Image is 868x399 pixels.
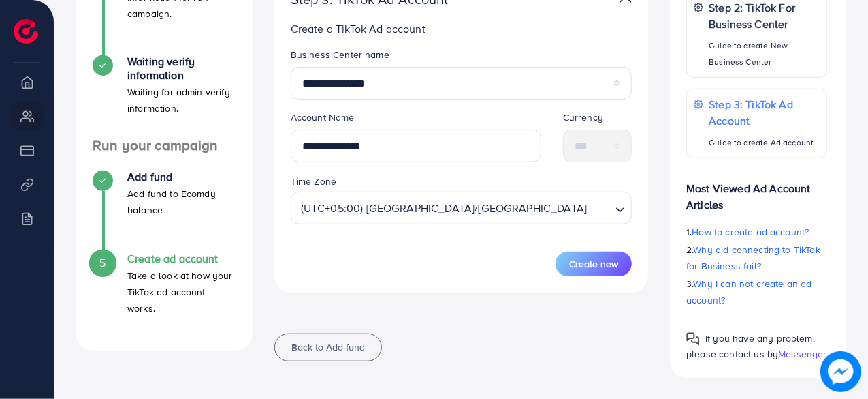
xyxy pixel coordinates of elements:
[99,255,106,271] span: 5
[127,252,236,265] h4: Create ad account
[686,243,820,273] span: Why did connecting to TikTok for Business fail?
[291,175,336,188] label: Time Zone
[686,276,827,308] p: 3.
[127,84,236,117] p: Waiting for admin verify information.
[274,334,382,361] button: Back to Add fund
[709,134,820,151] p: Guide to create Ad account
[291,192,632,224] div: Search for option
[298,196,590,220] span: (UTC+05:00) [GEOGRAPHIC_DATA]/[GEOGRAPHIC_DATA]
[14,19,38,44] img: logo
[76,55,253,137] li: Waiting verify information
[686,241,827,274] p: 2.
[686,224,827,240] p: 1.
[291,20,632,37] p: Create a TikTok Ad account
[820,351,861,392] img: image
[76,252,253,334] li: Create ad account
[76,137,253,154] h4: Run your campaign
[709,38,820,70] p: Guide to create New Business Center
[709,96,820,129] p: Step 3: TikTok Ad Account
[778,347,826,361] span: Messenger
[569,257,618,271] span: Create new
[291,110,541,130] legend: Account Name
[291,340,365,354] span: Back to Add fund
[686,169,827,213] p: Most Viewed Ad Account Articles
[591,195,610,220] input: Search for option
[563,110,632,130] legend: Currency
[127,171,236,183] h4: Add fund
[76,171,253,252] li: Add fund
[291,48,632,67] legend: Business Center name
[686,332,700,346] img: Popup guide
[127,267,236,316] p: Take a look at how your TikTok ad account works.
[686,331,815,361] span: If you have any problem, please contact us by
[686,277,812,307] span: Why I can not create an ad account?
[127,55,236,81] h4: Waiting verify information
[127,186,236,218] p: Add fund to Ecomdy balance
[556,252,632,276] button: Create new
[692,225,809,239] span: How to create ad account?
